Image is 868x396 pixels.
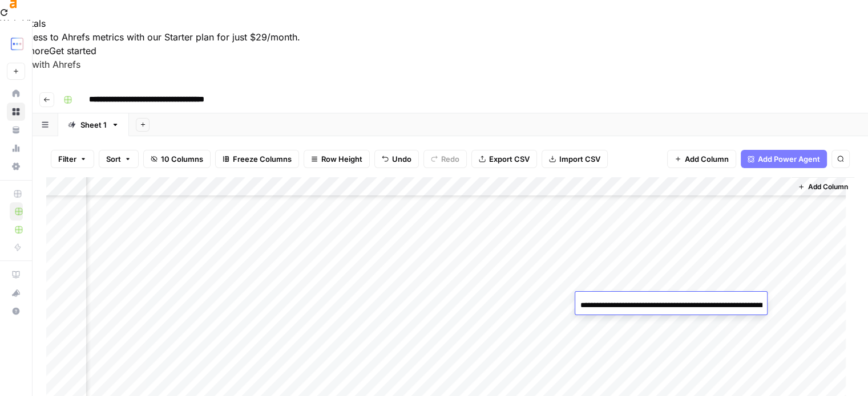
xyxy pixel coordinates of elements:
[441,153,459,165] span: Redo
[304,150,370,168] button: Row Height
[471,150,537,168] button: Export CSV
[489,153,530,165] span: Export CSV
[51,150,94,168] button: Filter
[7,284,25,302] button: What's new?
[233,153,292,165] span: Freeze Columns
[7,157,25,175] a: Settings
[99,150,139,168] button: Sort
[58,153,76,165] span: Filter
[143,150,211,168] button: 10 Columns
[49,44,96,58] button: Get started
[7,284,25,301] div: What's new?
[58,113,129,136] a: Sheet 1
[758,153,820,165] span: Add Power Agent
[7,84,25,103] a: Home
[7,139,25,157] a: Usage
[423,150,467,168] button: Redo
[161,153,203,165] span: 10 Columns
[106,153,121,165] span: Sort
[7,266,25,284] a: AirOps Academy
[667,150,736,168] button: Add Column
[793,179,853,194] button: Add Column
[808,182,848,192] span: Add Column
[374,150,419,168] button: Undo
[559,153,600,165] span: Import CSV
[685,153,729,165] span: Add Column
[741,150,827,168] button: Add Power Agent
[215,150,299,168] button: Freeze Columns
[80,119,107,130] div: Sheet 1
[321,153,362,165] span: Row Height
[542,150,608,168] button: Import CSV
[7,302,25,320] button: Help + Support
[7,121,25,139] a: Your Data
[392,153,411,165] span: Undo
[7,103,25,121] a: Browse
